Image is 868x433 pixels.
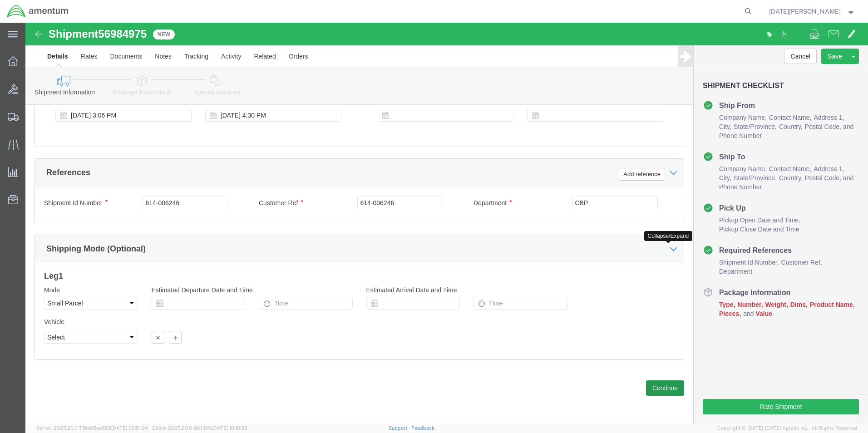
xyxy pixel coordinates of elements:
[769,6,856,17] button: [DATE][PERSON_NAME]
[717,424,857,432] span: Copyright © [DATE]-[DATE] Agistix Inc., All Rights Reserved
[152,425,247,431] span: Client: 2025.20.0-8b113f4
[389,425,411,431] a: Support
[6,5,69,18] img: logo
[111,425,148,431] span: [DATE] 09:51:04
[769,6,841,16] span: Noel Arrieta
[212,425,247,431] span: [DATE] 10:16:38
[36,425,148,431] span: Server: 2025.20.0-710e05ee653
[25,23,868,423] iframe: FS Legacy Container
[411,425,434,431] a: Feedback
